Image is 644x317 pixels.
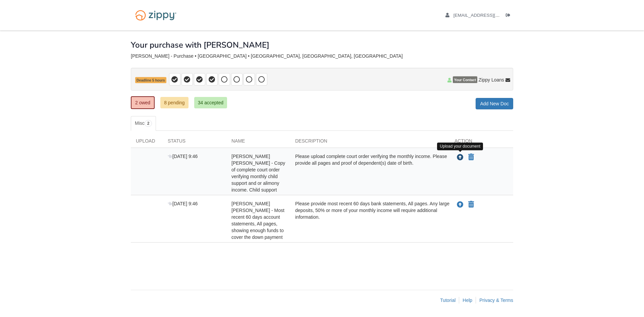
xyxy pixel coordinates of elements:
span: Deadline 5 hours [135,77,166,84]
button: Declare Fabiola Lopez Franco - Most recent 60 days account statements, All pages, showing enough ... [468,201,475,209]
div: [PERSON_NAME] - Purchase • [GEOGRAPHIC_DATA] • [GEOGRAPHIC_DATA], [GEOGRAPHIC_DATA], [GEOGRAPHIC_... [131,53,513,59]
div: Status [163,138,226,148]
span: [PERSON_NAME] [PERSON_NAME] - Most recent 60 days account statements, All pages, showing enough f... [231,201,284,240]
a: Log out [506,13,513,19]
button: Declare Fabiola Lopez Franco - Copy of complete court order verifying monthly child support and o... [468,153,475,161]
a: Privacy & Terms [479,298,513,303]
span: Your Contact [453,76,477,83]
a: 2 owed [131,96,155,109]
a: 8 pending [160,97,189,108]
button: Upload Fabiola Lopez Franco - Copy of complete court order verifying monthly child support and or... [456,153,464,162]
img: Logo [131,7,181,24]
button: Upload Fabiola Lopez Franco - Most recent 60 days account statements, All pages, showing enough f... [456,200,464,209]
div: Description [290,138,449,148]
a: Add New Doc [476,98,513,109]
a: Help [463,298,472,303]
div: Please upload complete court order verifying the monthly income. Please provide all pages and pro... [290,153,449,193]
a: Tutorial [440,298,455,303]
span: Zippy Loans [479,76,504,83]
a: edit profile [445,13,530,19]
span: [PERSON_NAME] [PERSON_NAME] - Copy of complete court order verifying monthly child support and or... [231,154,285,193]
div: Upload [131,138,163,148]
span: fabylopez94@gmail.com [453,13,530,18]
span: 2 [145,120,152,127]
div: Name [226,138,290,148]
span: [DATE] 9:46 [168,201,198,206]
div: Please provide most recent 60 days bank statements, All pages. Any large deposits, 50% or more of... [290,200,449,241]
div: Action [449,138,513,148]
h1: Your purchase with [PERSON_NAME] [131,41,269,49]
a: Misc [131,116,156,131]
div: Upload your document [437,143,483,150]
span: [DATE] 9:46 [168,154,198,159]
a: 34 accepted [194,97,227,108]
